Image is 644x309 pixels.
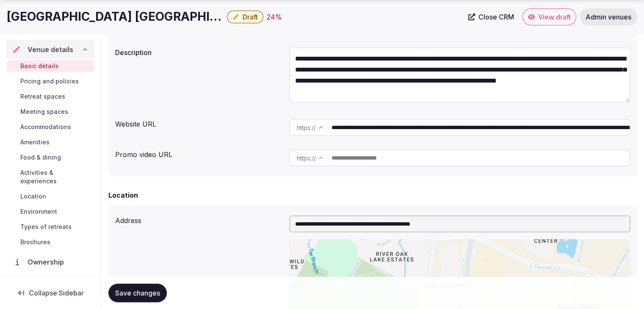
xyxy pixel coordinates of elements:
[28,257,67,267] span: Ownership
[7,152,94,163] a: Food & dining
[7,75,94,87] a: Pricing and policies
[522,8,576,25] a: View draft
[20,62,58,70] span: Basic details
[463,8,519,25] a: Close CRM
[20,223,72,231] span: Types of retreats
[20,192,46,201] span: Location
[20,108,68,116] span: Meeting spaces
[7,121,94,133] a: Accommodations
[108,284,167,302] button: Save changes
[20,77,79,86] span: Pricing and policies
[7,60,94,72] a: Basic details
[7,253,94,271] a: Ownership
[7,190,94,202] a: Location
[267,12,282,22] div: 24 %
[20,92,65,101] span: Retreat spaces
[586,13,631,21] span: Admin venues
[7,136,94,148] a: Amenities
[20,138,50,146] span: Amenities
[267,12,282,22] button: 24%
[7,91,94,102] a: Retreat spaces
[20,153,61,162] span: Food & dining
[7,106,94,118] a: Meeting spaces
[29,289,84,297] span: Collapse Sidebar
[20,168,91,185] span: Activities & experiences
[115,146,282,160] div: Promo video URL
[115,212,282,226] div: Address
[28,44,73,55] span: Venue details
[227,11,263,23] button: Draft
[7,284,94,302] button: Collapse Sidebar
[115,116,282,129] div: Website URL
[538,13,571,21] span: View draft
[7,221,94,233] a: Types of retreats
[115,289,160,297] span: Save changes
[115,49,282,56] label: Description
[7,274,94,292] a: Administration
[20,123,71,131] span: Accommodations
[7,8,224,25] h1: [GEOGRAPHIC_DATA] [GEOGRAPHIC_DATA]
[7,236,94,248] a: Brochures
[478,13,514,21] span: Close CRM
[243,13,258,21] span: Draft
[7,206,94,218] a: Environment
[580,8,637,25] a: Admin venues
[7,167,94,187] a: Activities & experiences
[20,207,57,216] span: Environment
[108,190,138,200] h2: Location
[20,238,50,246] span: Brochures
